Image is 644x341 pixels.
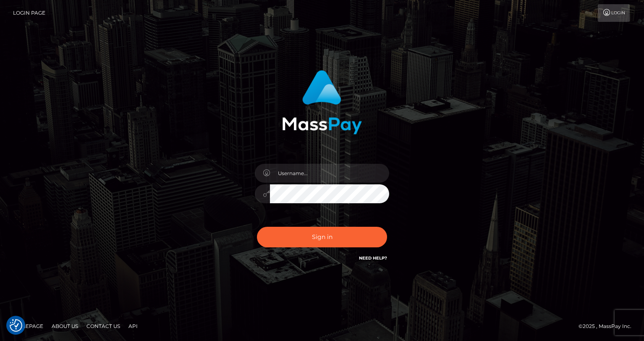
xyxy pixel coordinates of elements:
img: Revisit consent button [10,319,22,332]
a: Need Help? [359,255,387,261]
a: About Us [48,320,81,333]
a: Homepage [9,320,47,333]
img: MassPay Login [282,70,362,134]
button: Consent Preferences [10,319,22,332]
a: API [125,320,141,333]
div: © 2025 , MassPay Inc. [579,322,638,331]
button: Sign in [257,227,387,247]
a: Login Page [13,4,45,22]
a: Login [598,4,630,22]
a: Contact Us [83,320,123,333]
input: Username... [270,164,389,183]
